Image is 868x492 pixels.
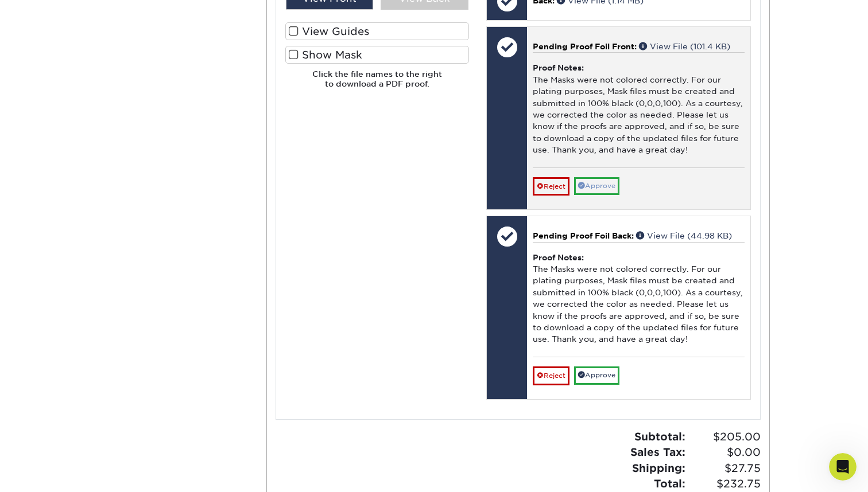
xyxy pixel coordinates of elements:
h1: Operator [56,6,96,14]
span: Pending Proof Foil Back: [533,231,634,240]
div: Good morning [PERSON_NAME], [18,101,179,112]
strong: Total: [654,477,685,490]
span: $232.75 [689,476,761,492]
div: The Masks were not colored correctly. For our plating purposes, Mask files must be created and su... [533,242,745,357]
div: ACTION REQUIRED: Primoprint Order 25104-105561-52156 [18,73,179,95]
button: Upload attachment [18,376,27,385]
a: Reject [533,366,569,385]
button: Home [180,5,201,26]
label: View Guides [285,22,470,40]
span: $27.75 [689,460,761,477]
a: View File (44.98 KB) [636,231,732,240]
strong: Proof Notes: [533,253,584,262]
button: Start recording [73,376,82,385]
p: The team can also help [56,14,143,26]
iframe: Intercom live chat [829,453,857,481]
div: Thank you for placing your print order with Primoprint. This is a friendly reminder that we have ... [18,135,179,270]
a: Approve [574,366,619,384]
button: Emoji picker [36,376,45,385]
div: If you cannot make the necessary corrections to your files, we have a Design department that may ... [18,292,179,360]
strong: Shipping: [632,462,685,474]
span: $205.00 [689,429,761,445]
strong: Proof Notes: [533,63,584,72]
span: $0.00 [689,444,761,460]
div: The Masks were not colored correctly. For our plating purposes, Mask files must be created and su... [533,52,745,167]
div: ACTION REQUIRED: Primoprint Order 25104-105561-52156Good morning [PERSON_NAME],Thank you for plac... [9,66,188,446]
div: Avery says… [9,66,220,455]
div: Close [201,5,222,25]
button: Gif picker [55,376,64,385]
button: go back [7,5,29,26]
textarea: Message… [10,352,220,371]
a: Approve [574,177,619,195]
h6: Click the file names to the right to download a PDF proof. [285,69,470,97]
label: Show Mask [285,46,470,64]
a: Reject [533,177,569,196]
a: View File (101.4 KB) [639,42,730,51]
span: Pending Proof Foil Front: [533,42,637,51]
img: Profile image for Operator [33,6,51,25]
strong: Subtotal: [634,430,685,443]
button: Send a message… [196,371,215,389]
strong: Sales Tax: [630,446,685,458]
